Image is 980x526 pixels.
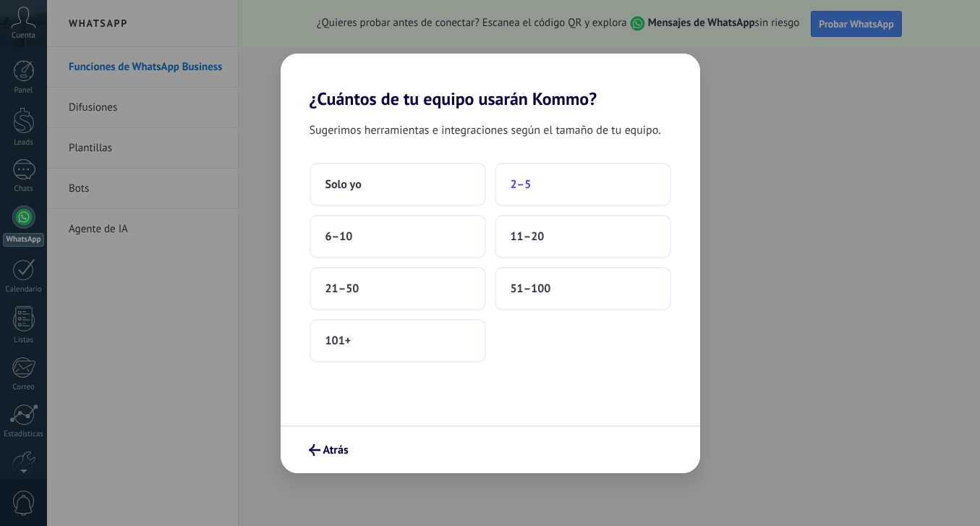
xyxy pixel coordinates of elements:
span: 51–100 [511,281,551,296]
span: Atrás [323,445,349,455]
button: 101+ [310,319,486,362]
button: 21–50 [310,267,486,310]
button: 6–10 [310,215,486,258]
span: 21–50 [325,281,359,296]
span: 101+ [325,334,351,348]
h2: ¿Cuántos de tu equipo usarán Kommo? [281,54,700,109]
button: Atrás [302,438,355,462]
span: 6–10 [325,229,353,244]
button: 2–5 [495,163,671,206]
span: 11–20 [511,229,545,244]
button: 11–20 [495,215,671,258]
span: Solo yo [325,177,362,192]
button: Solo yo [310,163,486,206]
button: 51–100 [495,267,671,310]
span: Sugerimos herramientas e integraciones según el tamaño de tu equipo. [310,121,661,140]
span: 2–5 [511,177,532,192]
